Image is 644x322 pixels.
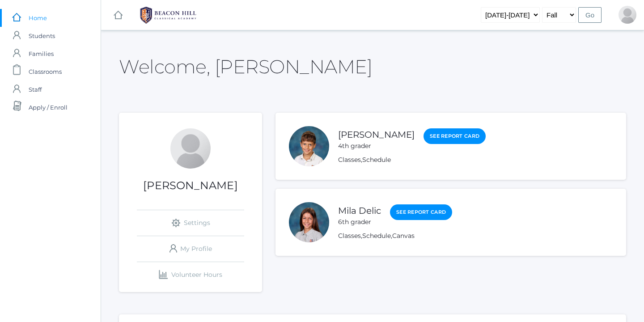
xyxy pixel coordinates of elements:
[390,204,452,220] a: See Report Card
[338,232,361,240] a: Classes
[578,7,602,23] input: Go
[338,205,381,216] a: Mila Delic
[392,232,415,240] a: Canvas
[119,56,372,77] h2: Welcome, [PERSON_NAME]
[338,156,361,164] a: Classes
[338,129,415,140] a: [PERSON_NAME]
[170,128,211,169] div: Sara Delic
[289,126,329,166] div: Luka Delic
[338,141,415,151] div: 4th grader
[29,63,62,80] span: Classrooms
[137,262,244,288] a: Volunteer Hours
[619,6,636,24] div: Sara Delic
[338,217,381,227] div: 6th grader
[137,236,244,262] a: My Profile
[29,27,55,45] span: Students
[338,155,486,165] div: ,
[362,156,391,164] a: Schedule
[29,45,54,63] span: Families
[137,210,244,236] a: Settings
[135,4,202,26] img: BHCALogos-05-308ed15e86a5a0abce9b8dd61676a3503ac9727e845dece92d48e8588c001991.png
[424,128,486,144] a: See Report Card
[29,80,42,98] span: Staff
[338,231,452,241] div: , ,
[119,180,262,191] h1: [PERSON_NAME]
[289,202,329,242] div: Mila Delic
[362,232,391,240] a: Schedule
[29,9,47,27] span: Home
[29,98,68,116] span: Apply / Enroll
